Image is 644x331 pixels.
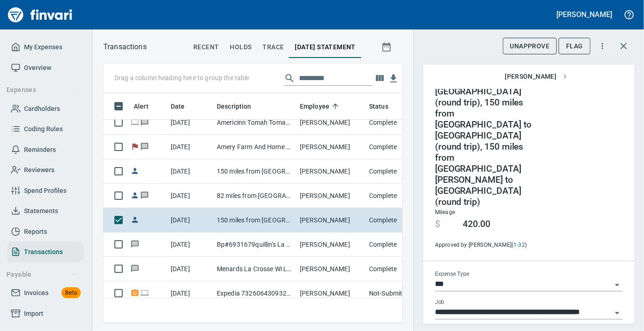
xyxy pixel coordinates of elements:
span: Employee [300,101,329,112]
span: Spend Profiles [24,185,66,197]
button: [PERSON_NAME] [501,68,571,85]
td: Bp#6931679quillin's La Crosse WI [213,232,296,257]
td: [DATE] [167,208,213,232]
span: Reimbursement [130,168,140,174]
td: Complete [365,208,435,232]
label: Job [435,300,445,305]
td: [DATE] [167,184,213,208]
td: [DATE] [167,159,213,184]
td: 150 miles from [GEOGRAPHIC_DATA][PERSON_NAME] to [GEOGRAPHIC_DATA] (round trip), 150 miles from [... [213,208,296,232]
span: [DATE] Statement [295,41,356,53]
span: Date [171,101,185,112]
td: [DATE] [167,135,213,159]
a: Statements [7,201,84,221]
a: Reports [7,221,84,242]
p: Transactions [103,41,147,52]
a: InvoicesBeta [7,283,84,303]
td: [PERSON_NAME] [296,184,365,208]
span: Has messages [130,241,140,247]
td: Expedia 73260643093222 [DOMAIN_NAME] WA [213,281,296,306]
span: Transactions [24,246,63,258]
button: More [592,36,613,56]
button: Flag [559,38,590,55]
td: [PERSON_NAME] [296,208,365,232]
p: Drag a column heading here to group the table [114,73,250,82]
button: Download table [387,72,400,86]
td: Complete [365,135,435,159]
td: Americinn Tomah Tomah WI [213,110,296,135]
span: Alert [134,101,161,112]
button: Payable [3,266,80,283]
td: 150 miles from [GEOGRAPHIC_DATA][PERSON_NAME] to [GEOGRAPHIC_DATA] (round trip), 59 miles from [G... [213,159,296,184]
span: recent [193,41,219,53]
td: Menards La Crosse Wi La Crosse [GEOGRAPHIC_DATA] [213,257,296,281]
td: Not-Submitted [365,281,435,306]
td: Amery Farm And Home Amery [GEOGRAPHIC_DATA] [213,135,296,159]
button: Open [611,307,624,319]
span: Statements [24,205,58,217]
span: Flagged [130,144,140,150]
span: Mileage [435,209,455,215]
span: Reminders [24,144,56,156]
button: Close transaction [613,35,635,57]
a: 1-32 [513,242,525,248]
img: Finvari [6,4,75,26]
a: Transactions [7,242,84,262]
button: Expenses [3,81,80,99]
span: Date [171,101,197,112]
a: Import [7,303,84,324]
span: Has messages [130,266,140,272]
button: Open [611,279,624,291]
span: holds [230,41,252,53]
span: Flag [566,41,583,52]
a: Coding Rules [7,119,84,139]
span: [PERSON_NAME] [505,71,567,82]
span: Alert [134,101,149,112]
td: [DATE] [167,232,213,257]
h4: 150 miles from [GEOGRAPHIC_DATA][PERSON_NAME] to [GEOGRAPHIC_DATA] (round trip), 150 miles from [... [435,9,536,208]
span: Expenses [6,84,76,96]
td: [PERSON_NAME] [296,110,365,135]
a: Overview [7,58,84,78]
td: Complete [365,184,435,208]
button: UnApprove [503,38,557,55]
span: Online transaction [130,119,140,125]
span: Import [24,308,43,319]
td: [PERSON_NAME] [296,232,365,257]
span: Overview [24,62,51,74]
span: Has messages [140,144,149,150]
td: [DATE] [167,257,213,281]
td: [DATE] [167,110,213,135]
td: 82 miles from [GEOGRAPHIC_DATA] to [GEOGRAPHIC_DATA], 123 miles from [GEOGRAPHIC_DATA] to [GEOGRA... [213,184,296,208]
td: [PERSON_NAME] [296,135,365,159]
span: Reviewers [24,164,54,176]
button: [PERSON_NAME] [555,7,614,22]
span: Has messages [140,192,149,198]
span: UnApprove [510,41,550,52]
a: Reviewers [7,160,84,180]
a: Spend Profiles [7,180,84,201]
label: Expense Type [435,272,469,277]
span: Description [217,101,251,112]
span: 420.00 [463,219,490,230]
span: Status [369,101,400,112]
span: Reports [24,226,47,238]
span: trace [263,41,284,53]
td: Complete [365,159,435,184]
span: Employee [300,101,341,112]
td: Complete [365,232,435,257]
span: Cardholders [24,103,60,115]
span: Invoices [24,287,48,299]
td: Complete [365,110,435,135]
span: Reimbursement [130,192,140,198]
span: Coding Rules [24,123,63,135]
span: My Expenses [24,41,62,53]
span: Online transaction [140,290,149,296]
span: Payable [6,269,76,280]
a: Cardholders [7,99,84,119]
span: Approved by: [PERSON_NAME] ( ) [435,241,536,250]
h5: [PERSON_NAME] [557,10,612,19]
nav: breadcrumb [103,41,147,52]
span: Beta [61,288,81,298]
